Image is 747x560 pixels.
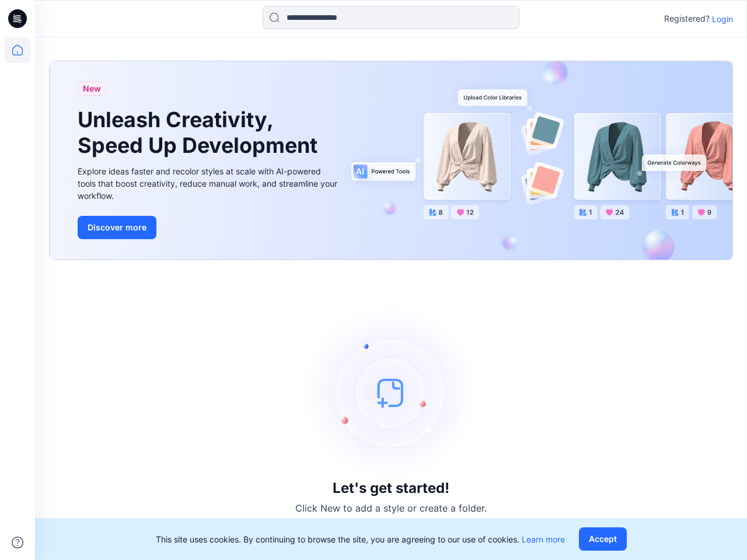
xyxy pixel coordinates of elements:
[712,13,733,25] p: Login
[78,216,156,239] button: Discover more
[78,165,340,202] div: Explore ideas faster and recolor styles at scale with AI-powered tools that boost creativity, red...
[333,480,449,496] h3: Let's get started!
[579,527,627,551] button: Accept
[295,501,487,515] p: Click New to add a style or create a folder.
[156,533,565,545] p: This site uses cookies. By continuing to browse the site, you are agreeing to our use of cookies.
[83,82,101,96] span: New
[78,107,323,157] h1: Unleash Creativity, Speed Up Development
[78,216,340,239] a: Discover more
[664,12,710,26] p: Registered?
[522,534,565,544] a: Learn more
[303,305,479,480] img: empty-state-image.svg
